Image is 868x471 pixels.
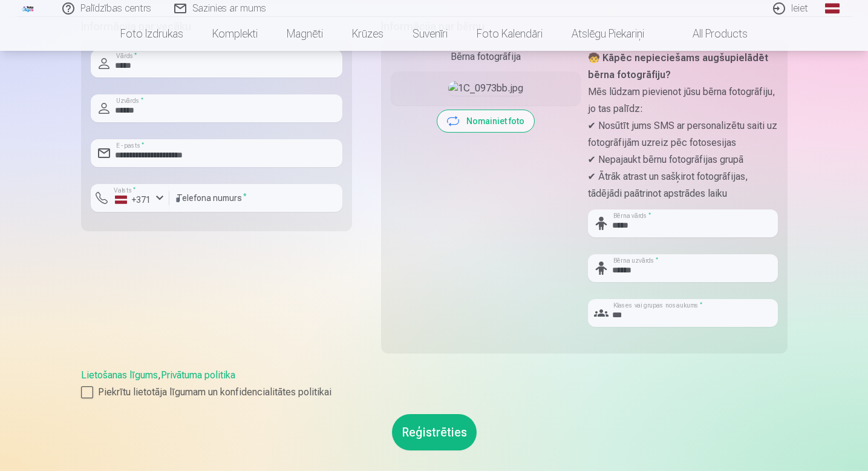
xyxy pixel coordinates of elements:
button: Valsts*+371 [91,184,169,212]
p: ✔ Nosūtīt jums SMS ar personalizētu saiti uz fotogrāfijām uzreiz pēc fotosesijas [588,117,778,151]
a: Komplekti [198,17,272,51]
button: Reģistrēties [392,414,477,450]
button: Nomainiet foto [437,110,534,132]
label: Piekrītu lietotāja līgumam un konfidencialitātes politikai [81,385,788,400]
img: /fa1 [22,5,35,12]
a: Magnēti [272,17,338,51]
a: All products [659,17,762,51]
img: 1C_0973bb.jpg [448,81,523,96]
a: Lietošanas līgums [81,369,158,381]
a: Privātuma politika [161,369,235,381]
p: ✔ Nepajaukt bērnu fotogrāfijas grupā [588,151,778,168]
div: +371 [115,194,151,206]
a: Foto izdrukas [106,17,198,51]
div: Bērna fotogrāfija [391,50,581,64]
a: Krūzes [338,17,398,51]
strong: 🧒 Kāpēc nepieciešams augšupielādēt bērna fotogrāfiju? [588,52,768,81]
a: Suvenīri [398,17,462,51]
a: Foto kalendāri [462,17,557,51]
p: Mēs lūdzam pievienot jūsu bērna fotogrāfiju, jo tas palīdz: [588,84,778,117]
div: , [81,368,788,400]
p: ✔ Ātrāk atrast un sašķirot fotogrāfijas, tādējādi paātrinot apstrādes laiku [588,168,778,202]
a: Atslēgu piekariņi [557,17,659,51]
label: Valsts [110,186,140,195]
